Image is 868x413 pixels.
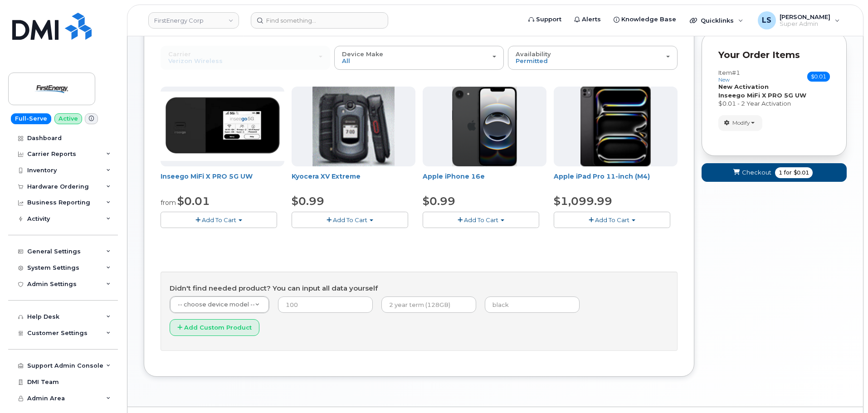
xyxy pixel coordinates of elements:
a: Alerts [568,10,607,29]
span: Alerts [582,15,601,24]
a: Knowledge Base [607,10,683,29]
span: LS [762,15,771,26]
span: $1,099.99 [554,194,612,208]
a: FirstEnergy Corp [148,12,239,29]
span: $0.01 [794,169,809,177]
iframe: Messenger Launcher [829,374,861,406]
img: iphone16e.png [452,87,517,166]
span: Support [536,15,561,24]
strong: Inseego MiFi X PRO 5G UW [718,92,806,99]
strong: New Activation [718,83,769,90]
button: Modify [718,115,762,131]
span: Add To Cart [333,216,367,224]
input: 100 [278,296,373,313]
img: xvextreme.gif [312,87,395,166]
span: All [342,57,350,64]
span: $0.99 [292,194,324,208]
span: 1 [779,169,782,177]
small: new [718,77,730,83]
a: Support [522,10,568,29]
span: $0.99 [423,194,455,208]
h4: Didn't find needed product? You can input all data yourself [170,285,668,292]
button: Device Make All [334,46,504,69]
span: #1 [732,69,740,76]
span: for [782,169,794,177]
img: Inseego.png [161,92,284,161]
input: Find something... [251,12,388,29]
img: ipad_pro_11_m4.png [580,87,651,166]
span: Add To Cart [464,216,498,224]
div: Kyocera XV Extreme [292,172,415,190]
input: black [485,296,580,313]
small: from [161,199,176,207]
a: Inseego MiFi X PRO 5G UW [161,172,253,180]
span: Add To Cart [202,216,236,224]
span: Quicklinks [701,17,734,24]
a: -- choose device model -- [170,296,269,313]
a: Kyocera XV Extreme [292,172,361,180]
h3: Item [718,69,740,83]
span: Add To Cart [595,216,629,224]
button: Add To Cart [554,212,670,228]
button: Add To Cart [161,212,277,228]
span: Device Make [342,50,383,58]
div: $0.01 - 2 Year Activation [718,99,830,108]
span: $0.01 [177,194,210,208]
a: Apple iPhone 16e [423,172,485,180]
div: Apple iPhone 16e [423,172,546,190]
div: Apple iPad Pro 11-inch (M4) [554,172,678,190]
button: Add To Cart [423,212,539,228]
span: Knowledge Base [621,15,676,24]
div: Quicklinks [683,11,750,29]
span: [PERSON_NAME] [780,13,830,20]
p: Your Order Items [718,49,830,62]
span: Checkout [742,168,771,177]
span: Permitted [516,57,548,64]
button: Availability Permitted [508,46,678,69]
input: 2 year term (128GB) [381,296,476,313]
span: Modify [732,119,750,127]
div: Luke Schroeder [751,11,846,29]
a: Apple iPad Pro 11-inch (M4) [554,172,650,180]
span: Availability [516,50,551,58]
span: Super Admin [780,20,830,28]
div: Inseego MiFi X PRO 5G UW [161,172,284,190]
span: -- choose device model -- [178,301,255,308]
button: Add Custom Product [170,319,259,336]
button: Checkout 1 for $0.01 [702,163,847,182]
button: Add To Cart [292,212,408,228]
span: $0.01 [807,72,830,82]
